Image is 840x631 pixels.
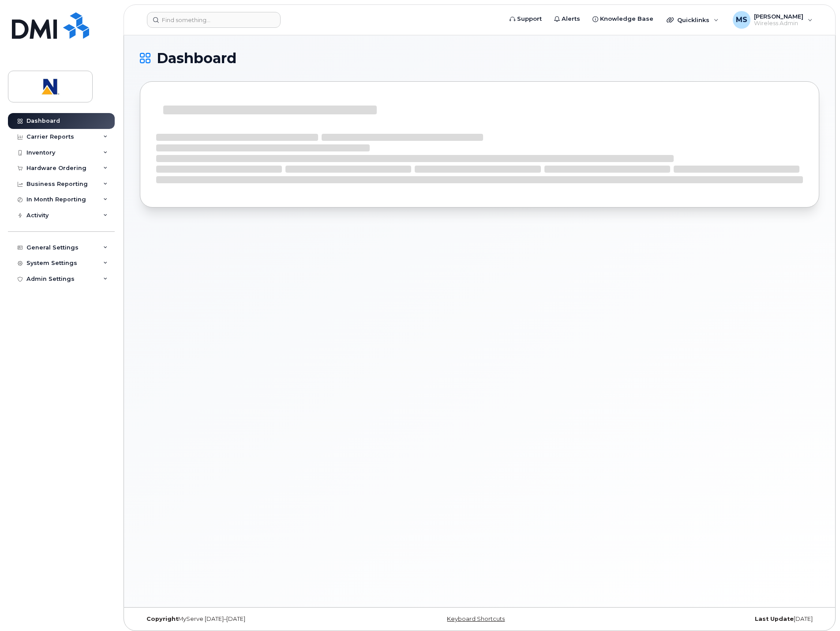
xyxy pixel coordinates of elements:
a: Keyboard Shortcuts [447,616,505,622]
span: Dashboard [157,52,236,65]
strong: Last Update [755,616,794,622]
strong: Copyright [146,616,178,622]
div: [DATE] [593,616,819,623]
div: MyServe [DATE]–[DATE] [140,616,366,623]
